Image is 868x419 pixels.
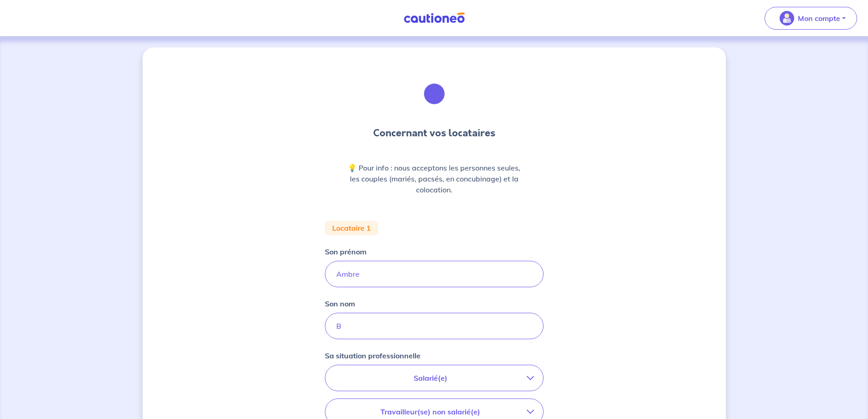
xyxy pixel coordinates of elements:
[798,13,840,24] p: Mon compte
[400,12,468,24] img: Cautioneo
[325,313,544,339] input: Doe
[410,69,459,119] img: illu_tenants.svg
[373,126,495,140] h3: Concernant vos locataires
[780,11,794,26] img: illu_account_valid_menu.svg
[765,7,857,30] button: illu_account_valid_menu.svgMon compte
[325,221,378,235] div: Locataire 1
[325,261,544,287] input: John
[334,406,527,417] p: Travailleur(se) non salarié(e)
[325,298,355,309] p: Son nom
[325,350,421,361] p: Sa situation professionnelle
[325,246,366,257] p: Son prénom
[334,372,527,383] p: Salarié(e)
[347,162,522,195] p: 💡 Pour info : nous acceptons les personnes seules, les couples (mariés, pacsés, en concubinage) e...
[325,365,543,391] button: Salarié(e)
